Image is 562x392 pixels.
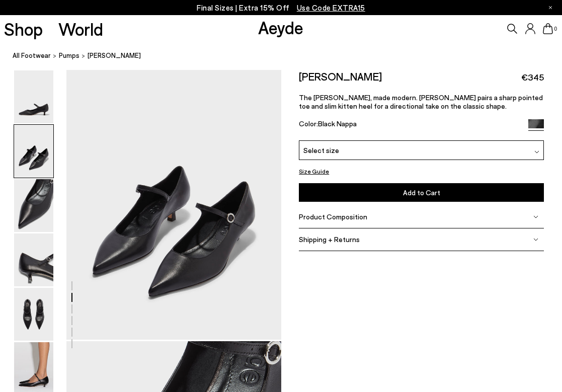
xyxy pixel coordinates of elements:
[14,179,53,232] img: Polina Mary-Jane Pumps - Image 3
[14,233,53,286] img: Polina Mary-Jane Pumps - Image 4
[299,119,521,131] div: Color:
[521,71,544,84] span: €345
[14,70,53,123] img: Polina Mary-Jane Pumps - Image 1
[534,149,539,154] img: svg%3E
[14,288,53,341] img: Polina Mary-Jane Pumps - Image 5
[4,20,43,38] a: Shop
[553,26,558,32] span: 0
[533,237,538,242] img: svg%3E
[303,144,339,155] span: Select size
[13,50,51,61] a: All Footwear
[59,51,79,59] span: Pumps
[14,125,53,178] img: Polina Mary-Jane Pumps - Image 2
[197,2,365,14] p: Final Sizes | Extra 15% Off
[297,3,365,12] span: Navigate to /collections/ss25-final-sizes
[299,165,329,178] button: Size Guide
[299,183,544,202] button: Add to Cart
[258,17,303,38] a: Aeyde
[403,188,440,197] span: Add to Cart
[13,42,562,70] nav: breadcrumb
[59,50,79,61] a: Pumps
[543,23,553,34] a: 0
[318,119,357,128] span: Black Nappa
[88,50,141,61] span: [PERSON_NAME]
[299,212,367,221] span: Product Composition
[533,214,538,219] img: svg%3E
[299,235,360,244] span: Shipping + Returns
[299,93,544,110] p: The [PERSON_NAME], made modern. [PERSON_NAME] pairs a sharp pointed toe and slim kitten heel for ...
[58,20,103,38] a: World
[299,70,382,83] h2: [PERSON_NAME]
